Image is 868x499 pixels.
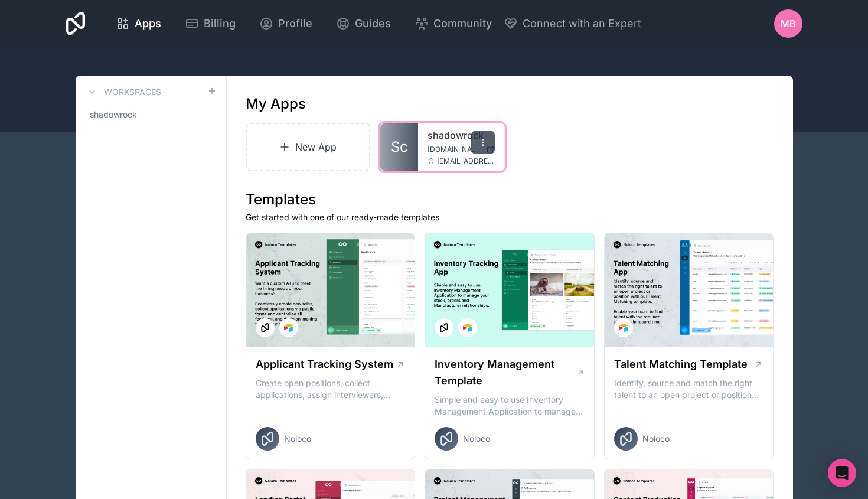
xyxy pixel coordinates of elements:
span: Apps [135,15,161,32]
img: Airtable Logo [619,323,628,332]
a: Profile [250,11,322,37]
span: Sc [391,138,408,156]
p: Identify, source and match the right talent to an open project or position with our Talent Matchi... [614,377,764,401]
h1: Inventory Management Template [435,356,576,389]
div: Open Intercom Messenger [828,459,856,487]
a: Apps [106,11,171,37]
a: New App [246,123,371,171]
a: [DOMAIN_NAME] [428,145,495,154]
a: Sc [380,123,418,171]
h1: Applicant Tracking System [256,356,393,373]
a: shadowrock [428,128,495,142]
p: Get started with one of our ready-made templates [246,211,774,223]
a: Community [405,11,501,37]
img: Airtable Logo [463,323,472,332]
span: shadowrock [90,109,137,120]
span: Noloco [284,433,311,445]
p: Simple and easy to use Inventory Management Application to manage your stock, orders and Manufact... [435,394,585,418]
a: Billing [175,11,245,37]
span: Noloco [642,433,670,445]
a: Workspaces [85,85,161,99]
span: Profile [278,15,312,32]
button: Connect with an Expert [504,15,641,32]
span: [EMAIL_ADDRESS][DOMAIN_NAME] [437,156,495,166]
span: Noloco [463,433,490,445]
a: shadowrock [85,104,217,125]
span: MB [781,17,796,31]
a: Guides [327,11,400,37]
img: Airtable Logo [284,323,293,332]
span: Community [433,15,492,32]
span: Connect with an Expert [523,15,641,32]
span: [DOMAIN_NAME] [428,145,481,154]
h1: My Apps [246,94,306,113]
h3: Workspaces [104,86,161,98]
p: Create open positions, collect applications, assign interviewers, centralise candidate feedback a... [256,377,406,401]
h1: Talent Matching Template [614,356,748,373]
span: Billing [204,15,236,32]
span: Guides [355,15,391,32]
h1: Templates [246,190,774,209]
